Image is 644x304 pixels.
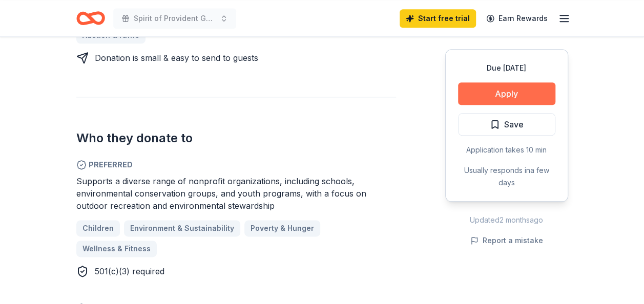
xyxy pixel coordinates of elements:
[76,176,366,211] span: Supports a diverse range of nonprofit organizations, including schools, environmental conservatio...
[458,113,555,136] button: Save
[113,8,236,29] button: Spirit of Provident Gala
[400,9,476,28] a: Start free trial
[124,220,240,236] a: Environment & Sustainability
[82,222,114,234] span: Children
[445,214,568,226] div: Updated 2 months ago
[251,222,314,234] span: Poverty & Hunger
[130,222,234,234] span: Environment & Sustainability
[504,118,524,131] span: Save
[76,6,105,30] a: Home
[76,241,157,257] a: Wellness & Fitness
[244,220,320,236] a: Poverty & Hunger
[134,12,216,25] span: Spirit of Provident Gala
[480,9,554,28] a: Earn Rewards
[470,234,543,247] button: Report a mistake
[95,52,258,64] div: Donation is small & easy to send to guests
[95,266,164,276] span: 501(c)(3) required
[458,144,555,156] div: Application takes 10 min
[458,62,555,74] div: Due [DATE]
[76,130,396,146] h2: Who they donate to
[458,164,555,189] div: Usually responds in a few days
[458,82,555,105] button: Apply
[76,159,396,171] span: Preferred
[76,220,120,236] a: Children
[82,243,151,255] span: Wellness & Fitness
